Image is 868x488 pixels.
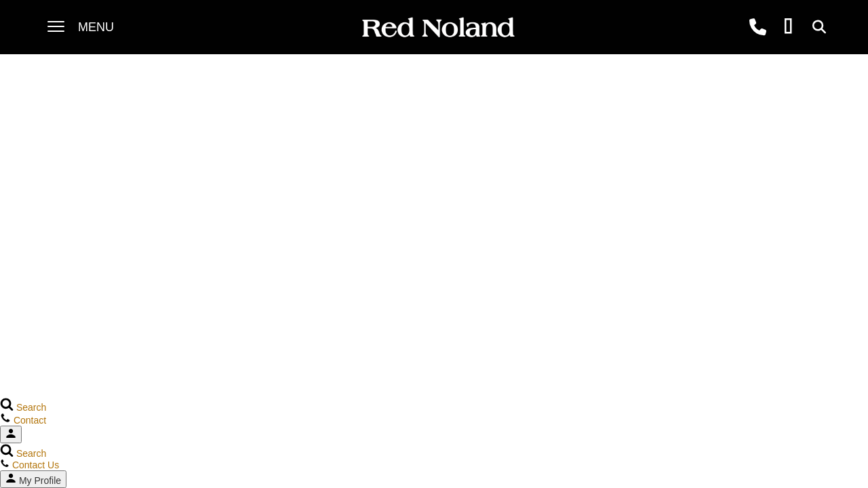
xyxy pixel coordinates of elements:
span: Search [16,448,46,459]
span: Contact Us [12,460,59,470]
span: Contact [14,415,46,426]
span: Search [16,402,46,413]
span: My Profile [19,475,61,486]
img: Red Noland Auto Group [359,16,515,40]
